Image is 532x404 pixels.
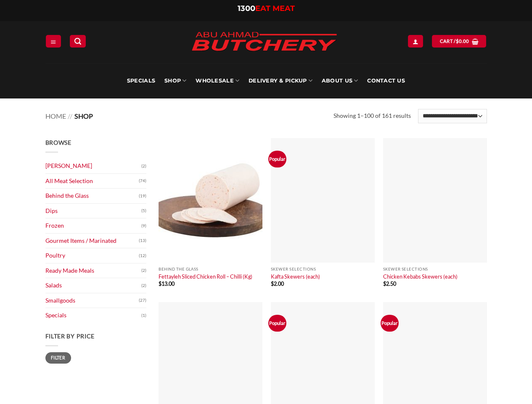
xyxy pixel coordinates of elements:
a: Frozen [45,218,141,233]
img: Chicken Kebabs Skewers [383,138,487,263]
span: $ [383,280,386,287]
img: Abu Ahmad Butchery [184,26,344,58]
a: Login [408,35,423,47]
span: (2) [141,279,146,292]
a: Smallgoods [45,293,139,308]
a: Delivery & Pickup [249,63,312,98]
span: (13) [139,234,146,247]
a: Poultry [45,248,139,263]
p: Skewer Selections [383,267,487,271]
a: Salads [45,278,141,293]
span: (9) [141,220,146,232]
p: Skewer Selections [271,267,375,271]
a: SHOP [164,63,186,98]
a: View cart [432,35,486,47]
a: 1300EAT MEAT [238,4,295,13]
a: Contact Us [367,63,405,98]
bdi: 2.00 [271,280,284,287]
span: $ [271,280,274,287]
bdi: 2.50 [383,280,396,287]
a: Gourmet Items / Marinated [45,234,139,248]
span: // [68,112,72,120]
a: [PERSON_NAME] [45,159,141,173]
p: Behind the Glass [159,267,262,271]
span: Cart / [440,37,469,45]
span: $ [456,37,459,45]
span: (19) [139,190,146,202]
a: About Us [322,63,358,98]
a: Fettayleh Sliced Chicken Roll – Chilli (Kg) [159,273,252,280]
a: Behind the Glass [45,189,139,203]
p: Showing 1–100 of 161 results [333,111,411,121]
span: Shop [74,112,93,120]
span: Filter by price [45,332,95,340]
a: Kafta Skewers (each) [271,273,320,280]
a: Ready Made Meals [45,263,141,278]
a: Dips [45,204,141,218]
a: Specials [127,63,155,98]
button: Filter [45,352,71,364]
img: Fettayleh Sliced Chicken Roll - Chilli (Kg) [159,138,262,263]
bdi: 13.00 [159,280,175,287]
a: Wholesale [196,63,239,98]
span: 1300 [238,4,255,13]
span: (1) [141,309,146,322]
a: Search [70,35,86,47]
span: Browse [45,139,71,146]
span: $ [159,280,161,287]
a: Menu [46,35,61,47]
span: (27) [139,294,146,307]
span: EAT MEAT [255,4,295,13]
span: (12) [139,250,146,262]
a: Specials [45,308,141,323]
a: Home [45,112,66,120]
a: Chicken Kebabs Skewers (each) [383,273,458,280]
bdi: 0.00 [456,38,469,44]
span: (2) [141,264,146,277]
img: Kafta Skewers [271,138,375,263]
span: (74) [139,175,146,187]
select: Shop order [418,109,487,123]
span: (5) [141,205,146,217]
span: (2) [141,160,146,173]
a: All Meat Selection [45,174,139,189]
